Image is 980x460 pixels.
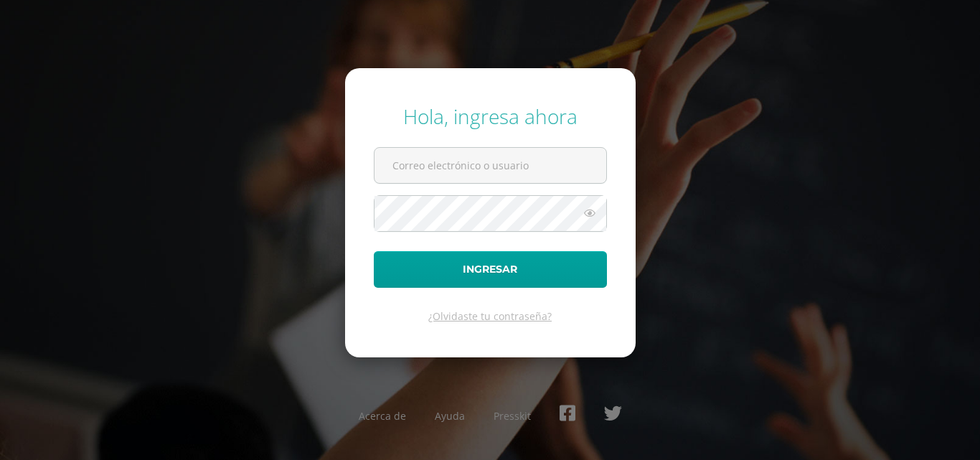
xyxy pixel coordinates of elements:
[428,309,552,323] a: ¿Olvidaste tu contraseña?
[374,148,606,183] input: Correo electrónico o usuario
[374,251,607,288] button: Ingresar
[374,103,607,130] div: Hola, ingresa ahora
[494,409,531,423] a: Presskit
[435,409,465,423] a: Ayuda
[359,409,406,423] a: Acerca de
